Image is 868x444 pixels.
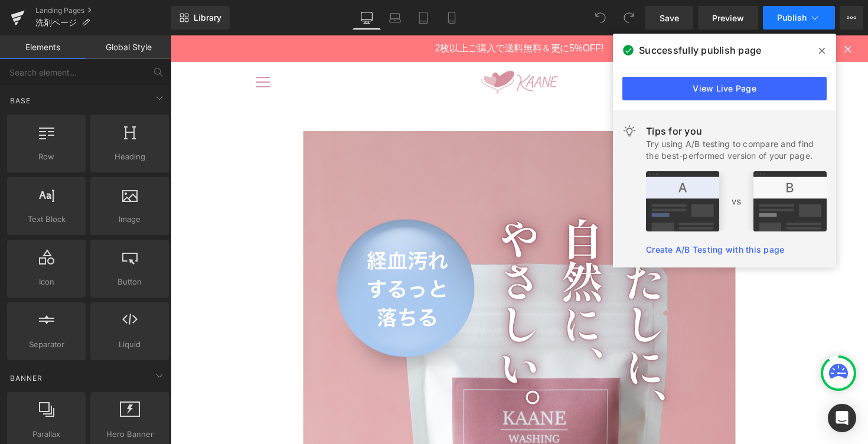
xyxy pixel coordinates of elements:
a: Tablet [409,6,438,30]
span: Banner [9,373,44,384]
span: Save [660,12,679,24]
a: Global Style [86,35,171,59]
div: Try using A/B testing to compare and find the best-performed version of your page. [646,138,827,162]
span: Base [9,95,32,106]
span: 洗剤ページ [35,18,77,27]
span: Separator [11,338,82,351]
button: More [840,6,863,30]
img: light.svg [622,124,637,138]
span: Publish [777,13,807,22]
span: Text Block [11,213,82,226]
button: Redo [617,6,641,30]
span: Image [94,213,165,226]
img: tip.png [646,171,827,231]
span: Parallax [11,428,82,440]
span: Preview [712,12,744,24]
span: Row [11,151,82,163]
img: KAANE [318,33,397,63]
a: Laptop [381,6,409,30]
span: Heading [94,151,165,163]
a: Create A/B Testing with this page [646,244,784,254]
button: Undo [589,6,612,30]
span: Hero Banner [94,428,165,440]
div: Open Intercom Messenger [828,404,856,432]
a: Mobile [438,6,466,30]
div: Tips for you [646,124,827,138]
span: Button [94,276,165,288]
span: Successfully publish page [639,43,761,57]
span: Icon [11,276,82,288]
a: View Live Page [622,77,827,100]
span: Liquid [94,338,165,351]
button: Publish [763,6,835,30]
a: New Library [171,6,230,30]
a: Preview [698,6,758,30]
a: Landing Pages [35,6,171,15]
span: Library [194,12,221,23]
a: Desktop [353,6,381,30]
